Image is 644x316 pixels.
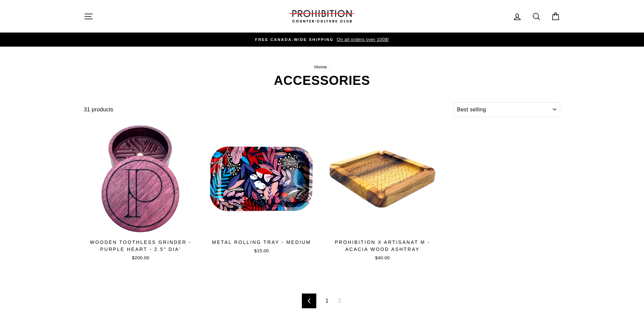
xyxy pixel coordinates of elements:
[334,296,345,306] span: 2
[255,38,334,42] span: FREE CANADA-WIDE SHIPPING
[84,239,198,253] div: WOODEN TOOTHLESS GRINDER - PURPLE HEART - 2.5" DIA'
[84,63,560,71] nav: breadcrumbs
[326,255,439,261] div: $40.00
[326,239,439,253] div: PROHIBITION X ARTISANAT M - ACACIA WOOD ASHTRAY
[314,64,327,69] a: Home
[84,255,198,261] div: $200.00
[205,239,319,246] div: METAL ROLLING TRAY - MEDIUM
[86,36,558,43] a: FREE CANADA-WIDE SHIPPING On all orders over 100$!
[288,10,356,22] img: PROHIBITION COUNTER-CULTURE CLUB
[335,37,389,42] span: On all orders over 100$!
[205,122,319,257] a: METAL ROLLING TRAY - MEDIUM$15.00
[84,74,560,87] h1: ACCESSORIES
[84,105,451,114] div: 31 products
[205,248,319,254] div: $15.00
[326,122,439,264] a: PROHIBITION X ARTISANAT M - ACACIA WOOD ASHTRAY$40.00
[328,64,330,69] span: /
[321,296,332,306] a: 1
[84,122,198,264] a: WOODEN TOOTHLESS GRINDER - PURPLE HEART - 2.5" DIA'$200.00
